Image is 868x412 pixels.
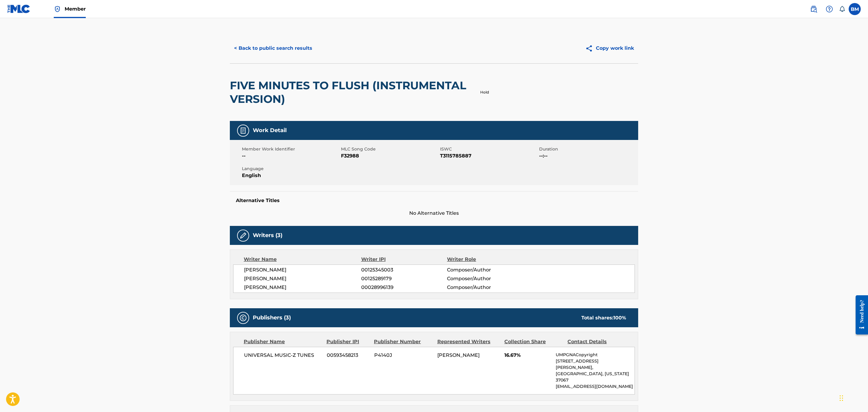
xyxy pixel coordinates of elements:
img: help [826,5,833,13]
span: [PERSON_NAME] [244,284,361,291]
div: Total shares: [581,314,626,322]
div: Collection Share [504,338,563,345]
div: Contact Details [567,338,626,345]
span: 100 % [613,315,626,321]
span: [PERSON_NAME] [437,352,480,358]
img: search [810,5,817,13]
span: No Alternative Titles [230,210,638,217]
span: Language [242,166,339,172]
span: 00593458213 [327,352,370,359]
span: 16.67% [504,352,551,359]
button: Copy work link [581,41,638,56]
span: MLC Song Code [341,146,439,152]
h5: Writers (3) [253,232,282,239]
div: Publisher IPI [326,338,369,345]
span: Composer/Author [447,275,525,282]
div: User Menu [849,3,861,15]
div: Writer Name [244,256,361,263]
img: Top Rightsholder [54,5,61,13]
span: P4140J [374,352,433,359]
span: --:-- [539,152,637,160]
span: -- [242,152,339,160]
span: 00028996139 [361,284,447,291]
iframe: Chat Widget [838,383,868,412]
div: Help [823,3,835,15]
img: Copy work link [585,45,596,52]
span: Member [65,5,86,12]
span: 00125345003 [361,266,447,274]
span: Composer/Author [447,284,525,291]
button: < Back to public search results [230,41,317,56]
span: [PERSON_NAME] [244,275,361,282]
span: English [242,172,339,179]
h5: Work Detail [253,127,287,134]
img: Publishers [240,314,247,322]
p: UMPGNACopyright [556,352,635,358]
span: [PERSON_NAME] [244,266,361,274]
span: Composer/Author [447,266,525,274]
h5: Publishers (3) [253,314,291,321]
h5: Alternative Titles [236,198,632,204]
span: F32988 [341,152,439,160]
span: Member Work Identifier [242,146,339,152]
p: [STREET_ADDRESS][PERSON_NAME], [556,358,635,371]
iframe: Resource Center [851,290,868,339]
div: Publisher Name [244,338,322,345]
img: Work Detail [240,127,247,134]
p: [EMAIL_ADDRESS][DOMAIN_NAME] [556,383,635,390]
span: UNIVERSAL MUSIC-Z TUNES [244,352,322,359]
div: Writer Role [447,256,525,263]
div: Publisher Number [374,338,432,345]
img: MLC Logo [7,5,31,13]
a: Public Search [808,3,820,15]
div: Drag [840,389,843,407]
span: ISWC [440,146,538,152]
h2: FIVE MINUTES TO FLUSH (INSTRUMENTAL VERSION) [230,79,475,106]
span: 00125289179 [361,275,447,282]
span: Duration [539,146,637,152]
p: Hold [480,90,489,95]
div: Writer IPI [361,256,447,263]
div: Notifications [839,6,845,12]
div: Represented Writers [437,338,500,345]
p: [GEOGRAPHIC_DATA], [US_STATE] 37067 [556,371,635,383]
span: T3115785887 [440,152,538,160]
img: Writers [240,232,247,239]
